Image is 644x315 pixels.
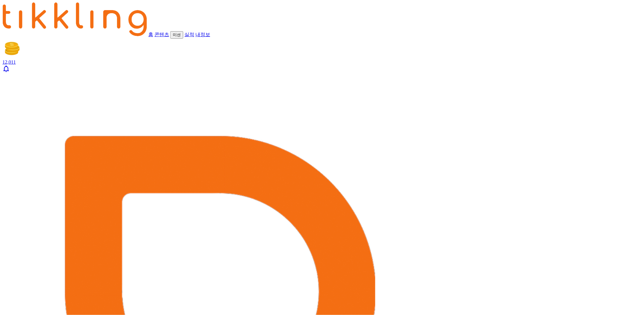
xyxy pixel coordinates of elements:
a: 내정보 [195,32,210,37]
img: coin [2,39,22,58]
img: 티끌링 [2,2,147,36]
span: 12,011 [2,59,16,65]
a: 콘텐츠 [154,32,169,37]
a: 실적 [184,32,194,37]
button: 미션 [170,31,183,39]
a: 홈 [148,32,153,37]
a: coin 12,011 [2,39,642,65]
